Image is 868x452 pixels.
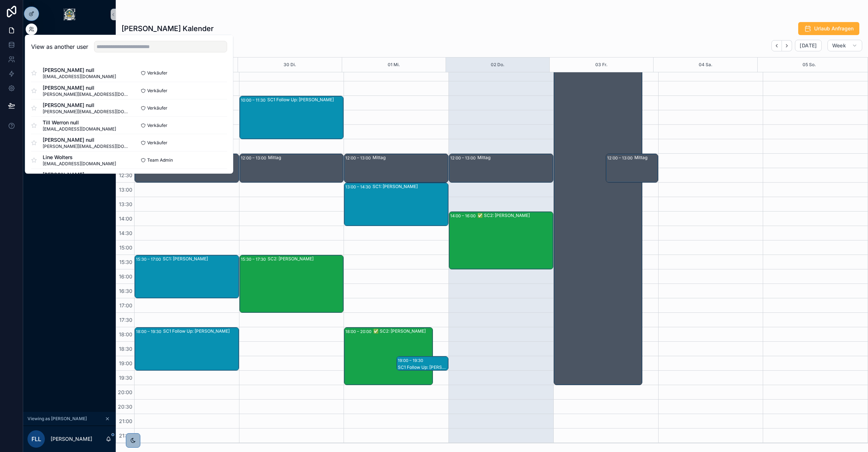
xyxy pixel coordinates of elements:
[268,155,343,161] div: Mittag
[43,171,129,178] span: [PERSON_NAME]
[163,328,238,334] div: SC1 Follow Up: [PERSON_NAME]
[814,25,854,32] span: Urlaub Anfragen
[43,136,129,144] span: [PERSON_NAME] null
[284,57,296,72] button: 30 Di.
[31,435,41,443] span: FLL
[634,155,657,161] div: Mittag
[798,22,859,35] button: Urlaub Anfragen
[136,328,163,335] div: 18:00 – 19:30
[241,97,267,104] div: 10:00 – 11:30
[135,328,239,370] div: 18:00 – 19:30SC1 Follow Up: [PERSON_NAME]
[51,435,92,443] p: [PERSON_NAME]
[116,389,134,395] span: 20:00
[43,126,116,132] span: [EMAIL_ADDRESS][DOMAIN_NAME]
[782,40,792,51] button: Next
[147,140,167,146] span: Verkäufer
[373,184,448,189] div: SC1: [PERSON_NAME]
[117,216,134,222] span: 14:00
[118,302,134,308] span: 17:00
[43,91,129,97] span: [PERSON_NAME][EMAIL_ADDRESS][DOMAIN_NAME]
[147,88,167,94] span: Verkäufer
[803,57,816,72] button: 05 So.
[43,154,116,161] span: Line Wolters
[117,432,134,439] span: 21:30
[117,273,134,280] span: 16:00
[117,172,134,178] span: 12:30
[554,38,642,385] div: 08:00 – 20:00Feiertag
[345,183,373,191] div: 13:00 – 14:30
[43,74,116,80] span: [EMAIL_ADDRESS][DOMAIN_NAME]
[398,364,448,370] div: SC1 Follow Up: [PERSON_NAME]
[135,255,239,298] div: 15:30 – 17:00SC1: [PERSON_NAME]
[163,256,238,262] div: SC1: [PERSON_NAME]
[147,157,173,163] span: Team Admin
[118,244,134,251] span: 15:00
[595,57,608,72] button: 03 Fr.
[27,34,111,47] a: Monatliche Performance
[147,105,167,111] span: Verkäufer
[449,212,553,269] div: 14:00 – 16:00✅ SC2: [PERSON_NAME]
[117,375,134,381] span: 19:30
[117,187,134,193] span: 13:00
[117,288,134,294] span: 16:30
[147,123,167,128] span: Verkäufer
[771,40,782,51] button: Back
[136,256,163,263] div: 15:30 – 17:00
[344,328,432,385] div: 18:00 – 20:00✅ SC2: [PERSON_NAME]
[43,67,116,74] span: [PERSON_NAME] null
[388,57,400,72] button: 01 Mi.
[117,360,134,366] span: 19:00
[43,109,129,115] span: [PERSON_NAME][EMAIL_ADDRESS][DOMAIN_NAME]
[43,144,129,149] span: [PERSON_NAME][EMAIL_ADDRESS][DOMAIN_NAME]
[800,42,817,49] span: [DATE]
[64,9,75,20] img: App logo
[118,317,134,323] span: 17:30
[268,256,343,262] div: SC2: [PERSON_NAME]
[607,154,634,162] div: 12:00 – 13:00
[241,256,268,263] div: 15:30 – 17:30
[795,40,821,51] button: [DATE]
[241,154,268,162] div: 12:00 – 13:00
[449,154,553,182] div: 12:00 – 13:00Mittag
[397,357,448,370] div: 19:00 – 19:30SC1 Follow Up: [PERSON_NAME]
[267,97,343,103] div: SC1 Follow Up: [PERSON_NAME]
[23,29,116,172] div: scrollable content
[832,42,846,49] span: Week
[345,328,373,335] div: 18:00 – 20:00
[43,102,129,109] span: [PERSON_NAME] null
[240,154,344,182] div: 12:00 – 13:00Mittag
[122,24,214,34] h1: [PERSON_NAME] Kalender
[117,346,134,352] span: 18:30
[450,154,477,162] div: 12:00 – 13:00
[27,416,87,422] span: Viewing as [PERSON_NAME]
[606,154,658,182] div: 12:00 – 13:00Mittag
[477,213,553,218] div: ✅ SC2: [PERSON_NAME]
[373,155,448,161] div: Mittag
[117,331,134,337] span: 18:00
[491,57,505,72] button: 02 Do.
[117,201,134,207] span: 13:30
[344,154,448,182] div: 12:00 – 13:00Mittag
[147,70,167,76] span: Verkäufer
[31,42,88,51] h2: View as another user
[827,40,862,51] button: Week
[43,84,129,91] span: [PERSON_NAME] null
[43,119,116,126] span: Till Werron null
[699,57,712,72] button: 04 Sa.
[116,404,134,410] span: 20:30
[118,259,134,265] span: 15:30
[450,212,477,219] div: 14:00 – 16:00
[398,357,425,364] div: 19:00 – 19:30
[373,328,432,334] div: ✅ SC2: [PERSON_NAME]
[117,230,134,236] span: 14:30
[117,418,134,424] span: 21:00
[477,155,553,161] div: Mittag
[240,96,344,139] div: 10:00 – 11:30SC1 Follow Up: [PERSON_NAME]
[240,255,344,312] div: 15:30 – 17:30SC2: [PERSON_NAME]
